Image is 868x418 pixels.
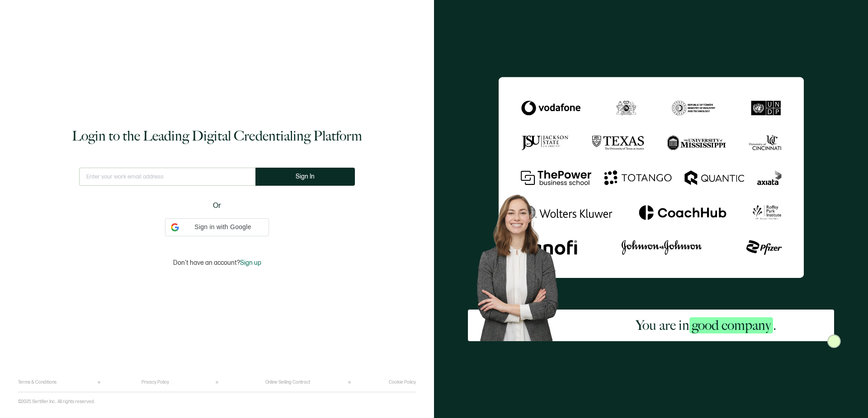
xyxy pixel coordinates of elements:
[173,259,261,267] p: Don't have an account?
[18,399,95,404] p: ©2025 Sertifier Inc.. All rights reserved.
[255,168,355,186] button: Sign In
[389,380,416,385] a: Cookie Policy
[265,380,310,385] a: Online Selling Contract
[827,334,841,348] img: Sertifier Login
[689,317,773,333] span: good company
[165,218,269,236] div: Sign in with Google
[18,380,57,385] a: Terms & Conditions
[72,127,362,145] h1: Login to the Leading Digital Credentialing Platform
[499,77,804,278] img: Sertifier Login - You are in <span class="strong-h">good company</span>.
[468,187,578,341] img: Sertifier Login - You are in <span class="strong-h">good company</span>. Hero
[79,168,255,186] input: Enter your work email address
[213,200,221,211] span: Or
[240,259,261,267] span: Sign up
[142,380,169,385] a: Privacy Policy
[636,316,776,334] h2: You are in .
[183,222,263,232] span: Sign in with Google
[296,173,315,180] span: Sign In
